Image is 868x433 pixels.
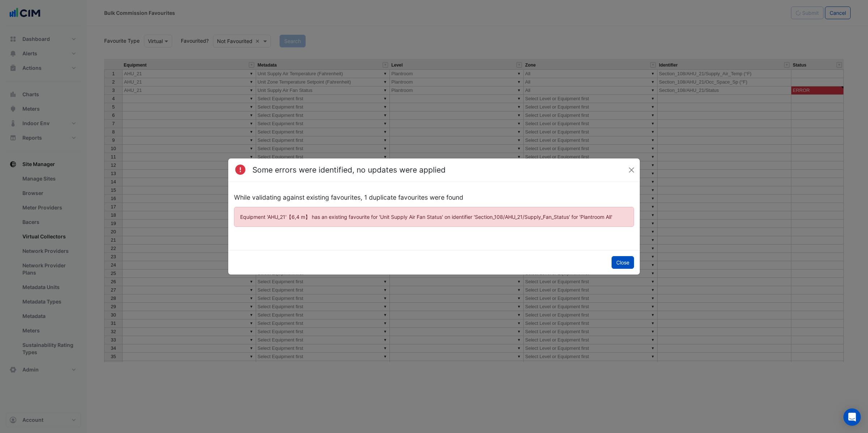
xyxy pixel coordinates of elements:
button: Close [626,165,637,175]
div: Open Intercom Messenger [843,408,861,426]
h5: While validating against existing favourites, 1 duplicate favourites were found [234,194,634,201]
h4: Some errors were identified, no updates were applied [252,164,446,176]
button: Close [612,256,634,269]
ngb-alert: Equipment 'AHU_21'​【6,4 m】 has an existing favourite for 'Unit Supply Air Fan Status' on identifi... [234,207,634,227]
